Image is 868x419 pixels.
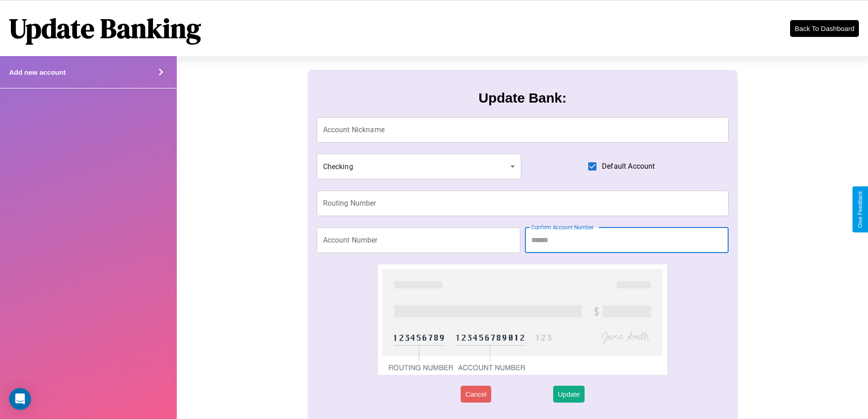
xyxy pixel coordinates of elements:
[478,90,566,106] h3: Update Bank:
[378,264,667,375] img: check
[317,154,522,179] div: Checking
[531,223,594,231] label: Confirm Account Number
[790,20,859,37] button: Back To Dashboard
[461,386,491,403] button: Cancel
[9,10,201,47] h1: Update Banking
[553,386,584,403] button: Update
[9,388,31,410] div: Open Intercom Messenger
[602,161,655,172] span: Default Account
[9,68,66,76] h4: Add new account
[857,191,863,228] div: Give Feedback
